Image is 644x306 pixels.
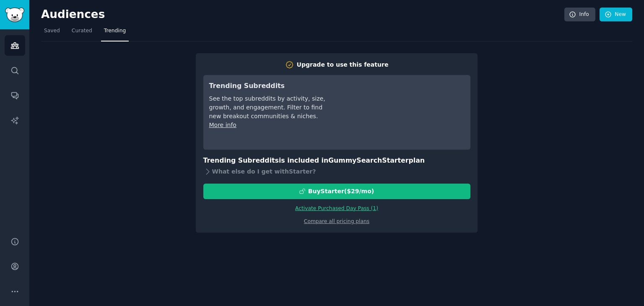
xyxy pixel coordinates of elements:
[44,27,60,35] span: Saved
[339,81,465,144] iframe: YouTube video player
[69,24,95,41] a: Curated
[5,8,24,22] img: GummySearch logo
[328,156,408,164] span: GummySearch Starter
[209,94,327,121] div: See the top subreddits by activity, size, growth, and engagement. Filter to find new breakout com...
[297,60,389,69] div: Upgrade to use this feature
[203,156,470,166] h3: Trending Subreddits is included in plan
[203,184,470,199] button: BuyStarter($29/mo)
[295,205,378,211] a: Activate Purchased Day Pass (1)
[209,122,236,128] a: More info
[564,8,595,22] a: Info
[308,187,374,196] div: Buy Starter ($ 29 /mo )
[203,166,470,178] div: What else do I get with Starter ?
[104,27,126,35] span: Trending
[101,24,129,41] a: Trending
[304,218,369,224] a: Compare all pricing plans
[41,8,564,21] h2: Audiences
[72,27,92,35] span: Curated
[41,24,63,41] a: Saved
[209,81,327,91] h3: Trending Subreddits
[600,8,632,22] a: New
